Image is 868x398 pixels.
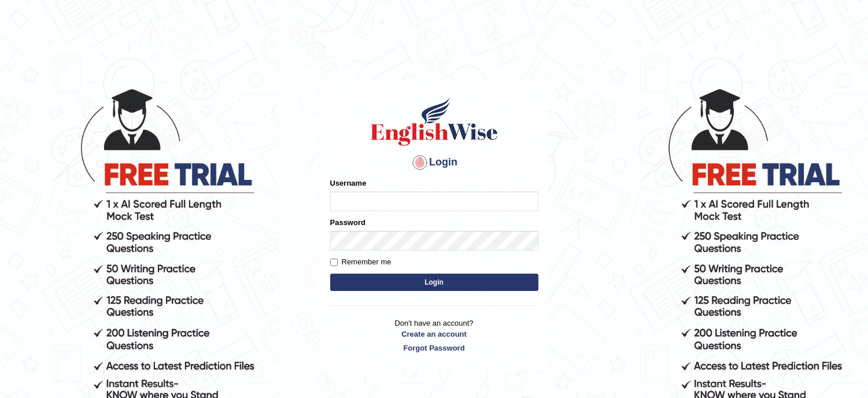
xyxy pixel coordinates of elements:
h4: Login [330,153,538,172]
button: Login [330,274,538,291]
label: Remember me [330,256,391,268]
a: Create an account [330,329,538,340]
label: Password [330,217,365,228]
img: Logo of English Wise sign in for intelligent practice with AI [368,95,500,148]
label: Username [330,178,367,189]
p: Don't have an account? [330,318,538,353]
input: Remember me [330,259,338,266]
a: Forgot Password [330,342,538,353]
